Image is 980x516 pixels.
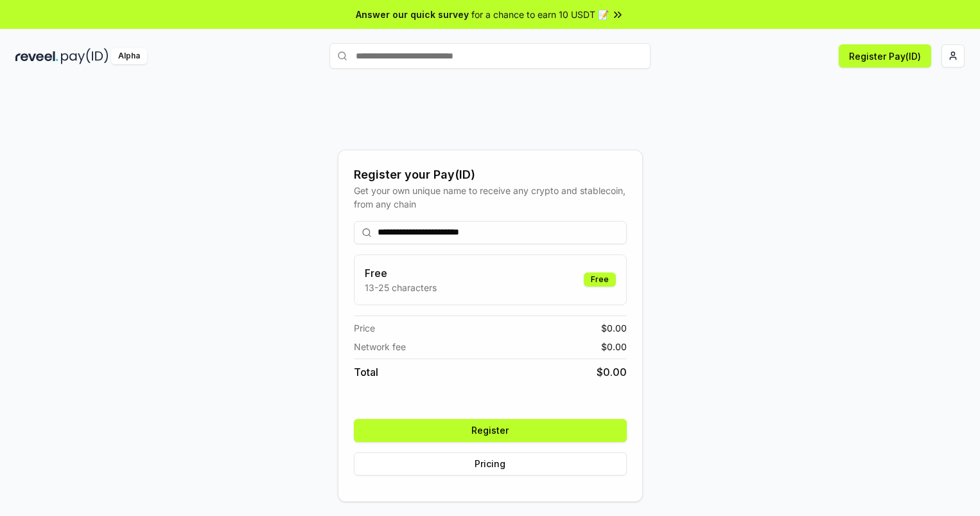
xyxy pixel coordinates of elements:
[354,340,406,353] span: Network fee
[354,166,627,184] div: Register your Pay(ID)
[839,44,931,67] button: Register Pay(ID)
[584,272,616,287] div: Free
[354,184,627,211] div: Get your own unique name to receive any crypto and stablecoin, from any chain
[356,8,469,21] span: Answer our quick survey
[354,452,627,476] button: Pricing
[354,364,378,380] span: Total
[365,281,437,294] p: 13-25 characters
[111,48,147,64] div: Alpha
[354,419,627,442] button: Register
[365,265,437,281] h3: Free
[354,321,375,335] span: Price
[601,340,627,353] span: $ 0.00
[601,321,627,335] span: $ 0.00
[61,48,109,64] img: pay_id
[471,8,609,21] span: for a chance to earn 10 USDT 📝
[597,364,627,380] span: $ 0.00
[15,48,58,64] img: reveel_dark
